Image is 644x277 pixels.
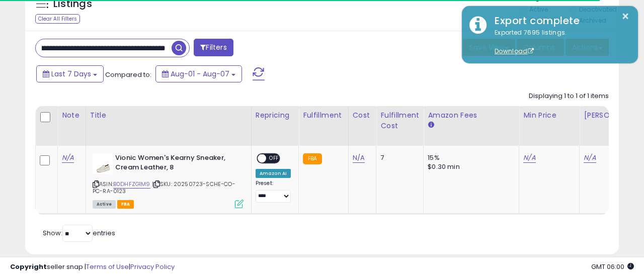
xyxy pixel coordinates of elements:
div: Exported 7695 listings. [487,28,630,56]
span: FBA [117,200,134,209]
button: × [621,10,629,23]
label: Active [529,5,548,14]
strong: Copyright [10,262,47,271]
span: OFF [266,154,282,163]
button: Last 7 Days [36,65,104,82]
div: Title [90,110,247,121]
div: Preset: [256,180,291,203]
div: Export complete [487,14,630,28]
a: N/A [584,153,596,163]
button: Filters [194,39,233,56]
div: Fulfillment Cost [380,110,419,131]
span: Compared to: [105,70,151,79]
div: Fulfillment [303,110,344,121]
a: N/A [523,153,535,163]
div: ASIN: [93,153,244,207]
div: Cost [353,110,372,121]
div: [PERSON_NAME] [584,110,643,121]
a: Privacy Policy [130,262,175,271]
small: FBA [303,153,321,164]
div: Note [62,110,82,121]
span: Show: entries [43,228,115,238]
a: N/A [353,153,365,163]
div: $0.30 min [428,162,511,171]
div: seller snap | | [10,262,175,272]
div: Min Price [523,110,575,121]
span: 2025-08-15 06:00 GMT [591,262,634,271]
div: Amazon AI [256,169,291,178]
div: Displaying 1 to 1 of 1 items [529,91,609,101]
a: Terms of Use [86,262,129,271]
div: 7 [380,153,416,162]
div: Clear All Filters [35,14,80,24]
img: 31yxXWadtQL._SL40_.jpg [93,153,113,173]
div: Amazon Fees [428,110,515,121]
span: Aug-01 - Aug-07 [171,69,229,79]
label: Deactivated [579,5,617,14]
a: N/A [62,153,74,163]
span: Last 7 Days [51,69,91,79]
span: All listings currently available for purchase on Amazon [93,200,116,209]
a: Download [495,47,534,55]
span: | SKU: 20250723-SCHE-CO-PC-RA-0123 [93,180,235,195]
small: Amazon Fees. [428,121,434,130]
button: Aug-01 - Aug-07 [155,65,242,82]
div: 15% [428,153,511,162]
b: Vionic Women's Kearny Sneaker, Cream Leather, 8 [115,153,237,174]
a: B0DHFZG1M9 [113,180,150,189]
div: Repricing [256,110,294,121]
